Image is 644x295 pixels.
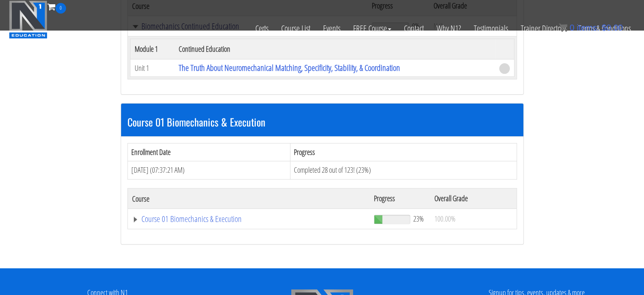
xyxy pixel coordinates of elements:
[559,23,567,32] img: icon11.png
[9,0,47,39] img: n1-education
[55,3,66,14] span: 0
[514,14,572,43] a: Trainer Directory
[290,161,517,180] td: Completed 28 out of 123! (23%)
[467,14,514,43] a: Testimonials
[317,14,347,43] a: Events
[127,116,517,127] h3: Course 01 Biomechanics & Execution
[130,39,174,59] th: Module 1
[577,23,599,32] span: items:
[370,188,430,209] th: Progress
[275,14,317,43] a: Course List
[127,188,370,209] th: Course
[430,188,517,209] th: Overall Grade
[572,14,637,43] a: Terms & Conditions
[430,14,467,43] a: Why N1?
[132,215,366,223] a: Course 01 Biomechanics & Execution
[347,14,398,43] a: FREE Course
[174,39,495,59] th: Continued Education
[413,214,424,223] span: 23%
[398,14,430,43] a: Contact
[249,14,275,43] a: Certs
[127,143,290,161] th: Enrollment Date
[290,143,517,161] th: Progress
[602,23,623,32] bdi: 0.00
[47,1,66,12] a: 0
[179,62,400,73] a: The Truth About Neuromechanical Matching, Specificity, Stability, & Coordination
[127,161,290,180] td: [DATE] (07:37:21 AM)
[602,23,606,32] span: $
[569,23,574,32] span: 0
[130,59,174,77] td: Unit 1
[559,23,623,32] a: 0 items: $0.00
[430,209,517,229] td: 100.00%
